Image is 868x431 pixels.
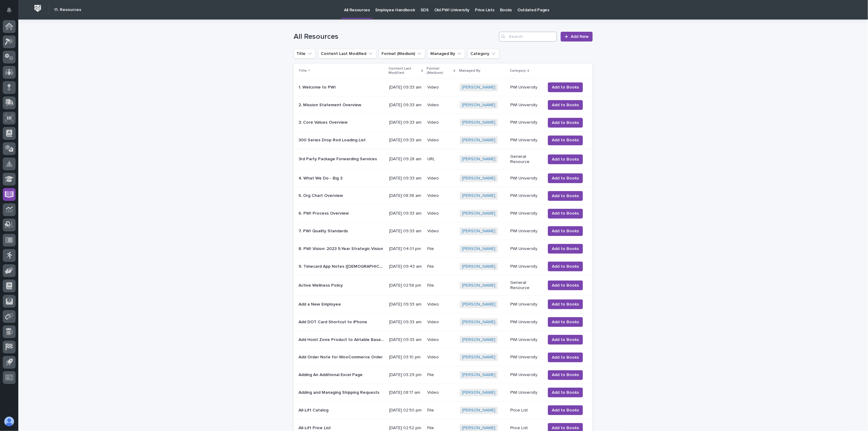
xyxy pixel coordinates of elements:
tr: 5. Org Chart Overview5. Org Chart Overview [DATE] 08:38 amVideo[PERSON_NAME] PWI UniversityAdd to... [294,187,593,205]
span: Add to Books [552,301,579,308]
tr: 3rd Party Package Forwarding Services3rd Party Package Forwarding Services [DATE] 09:28 amURL[PER... [294,149,593,169]
span: Add to Books [552,371,579,378]
p: PWI University [510,390,541,395]
p: All-Lift Catalog [298,407,330,413]
p: [DATE] 04:01 pm [389,246,422,252]
button: Add to Books [548,335,583,345]
p: Video [427,193,455,198]
a: [PERSON_NAME] [462,85,495,90]
button: users-avatar [3,415,16,428]
span: Add to Books [552,175,579,182]
h1: All Resources [294,32,497,41]
p: Video [427,337,455,342]
a: [PERSON_NAME] [462,176,495,181]
tr: 6. PWI Process Overview6. PWI Process Overview [DATE] 09:33 amVideo[PERSON_NAME] PWI UniversityAd... [294,205,593,223]
p: 4. What We Do - Big 3 [298,175,344,181]
tr: 2. Mission Statement Overview2. Mission Statement Overview [DATE] 09:33 amVideo[PERSON_NAME] PWI ... [294,96,593,114]
p: Video [427,176,455,181]
p: PWI University [510,337,541,342]
span: Add to Books [552,119,579,126]
span: Add to Books [552,282,579,289]
button: Format (Medium) [379,49,425,59]
p: Video [427,211,455,216]
tr: 300 Series Drop Rod Loading List300 Series Drop Rod Loading List [DATE] 09:33 amVideo[PERSON_NAME... [294,132,593,149]
p: [DATE] 09:33 am [389,302,422,307]
tr: All-Lift CatalogAll-Lift Catalog [DATE] 02:50 pmFile[PERSON_NAME] Price ListAdd to Books [294,401,593,419]
p: PWI University [510,302,541,307]
button: Add to Books [548,370,583,380]
p: 5. Org Chart Overview [298,192,344,198]
p: Video [427,390,455,395]
p: [DATE] 08:17 am [389,390,422,395]
p: [DATE] 09:33 am [389,103,422,108]
tr: Adding and Managing Shipping RequestsAdding and Managing Shipping Requests [DATE] 08:17 amVideo[P... [294,384,593,401]
p: PWI University [510,264,541,269]
p: PWI University [510,246,541,252]
p: Add Hoist Zone Product to Airtable Base for Management [298,336,385,342]
button: Add to Books [548,100,583,110]
button: Content Last Modified [318,49,376,59]
p: Adding An Additional Excel Page [298,371,364,378]
p: PWI University [510,103,541,108]
p: [DATE] 09:28 am [389,157,422,162]
a: [PERSON_NAME] [462,157,495,162]
p: File [427,372,455,378]
span: Add to Books [552,84,579,91]
button: Add to Books [548,388,583,397]
p: Video [427,229,455,234]
p: [DATE] 09:33 am [389,138,422,143]
a: [PERSON_NAME] [462,246,495,252]
tr: Adding An Additional Excel PageAdding An Additional Excel Page [DATE] 03:29 pmFile[PERSON_NAME] P... [294,366,593,384]
p: 9. Timecard App Notes (Hourly Employees Only) [298,263,385,269]
tr: Add Order Note for WooCommerce OrderAdd Order Note for WooCommerce Order [DATE] 03:10 pmVideo[PER... [294,349,593,366]
tr: Add Hoist Zone Product to Airtable Base for ManagementAdd Hoist Zone Product to Airtable Base for... [294,331,593,349]
p: [DATE] 09:33 am [389,337,422,342]
tr: Add a New EmployeeAdd a New Employee [DATE] 09:33 amVideo[PERSON_NAME] PWI UniversityAdd to Books [294,295,593,313]
a: [PERSON_NAME] [462,337,495,342]
tr: 9. Timecard App Notes ([DEMOGRAPHIC_DATA] Employees Only)9. Timecard App Notes ([DEMOGRAPHIC_DATA... [294,258,593,275]
button: Add to Books [548,262,583,271]
button: Add to Books [548,154,583,164]
a: Add New [561,32,593,42]
a: [PERSON_NAME] [462,211,495,216]
button: Add to Books [548,226,583,236]
p: [DATE] 09:33 am [389,211,422,216]
button: Add to Books [548,136,583,145]
p: File [427,264,455,269]
button: Add to Books [548,299,583,309]
span: Add to Books [552,156,579,163]
p: [DATE] 09:33 am [389,229,422,234]
p: PWI University [510,85,541,90]
p: Video [427,103,455,108]
span: Add to Books [552,192,579,200]
button: Add to Books [548,191,583,201]
p: [DATE] 03:29 pm [389,372,422,378]
tr: Add DOT Card Shortcut to iPhoneAdd DOT Card Shortcut to iPhone [DATE] 09:33 amVideo[PERSON_NAME] ... [294,313,593,331]
p: Video [427,85,455,90]
a: [PERSON_NAME] [462,193,495,198]
p: File [427,426,455,431]
tr: 3. Core Values Overview3. Core Values Overview [DATE] 09:33 amVideo[PERSON_NAME] PWI UniversityAd... [294,114,593,132]
button: Add to Books [548,118,583,128]
tr: 4. What We Do - Big 34. What We Do - Big 3 [DATE] 09:33 amVideo[PERSON_NAME] PWI UniversityAdd to... [294,169,593,187]
p: Video [427,320,455,325]
p: General Resource [510,154,541,165]
img: Workspace Logo [32,3,43,14]
tr: Active Wellness PolicyActive Wellness Policy [DATE] 02:58 pmFile[PERSON_NAME] General ResourceAdd... [294,275,593,296]
a: [PERSON_NAME] [462,283,495,288]
p: PWI University [510,355,541,360]
p: 7. PWI Quality Standards [298,227,349,234]
p: Active Wellness Policy [298,282,344,288]
p: Video [427,302,455,307]
button: Notifications [3,4,16,16]
p: 1. Welcome to PWI [298,84,337,90]
p: [DATE] 09:43 am [389,264,422,269]
p: [DATE] 03:10 pm [389,355,422,360]
span: Add to Books [552,354,579,361]
p: [DATE] 09:33 am [389,85,422,90]
a: [PERSON_NAME] [462,229,495,234]
p: 300 Series Drop Rod Loading List [298,136,367,143]
p: [DATE] 02:50 pm [389,408,422,413]
tr: 1. Welcome to PWI1. Welcome to PWI [DATE] 09:33 amVideo[PERSON_NAME] PWI UniversityAdd to Books [294,78,593,96]
button: Add to Books [548,209,583,219]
